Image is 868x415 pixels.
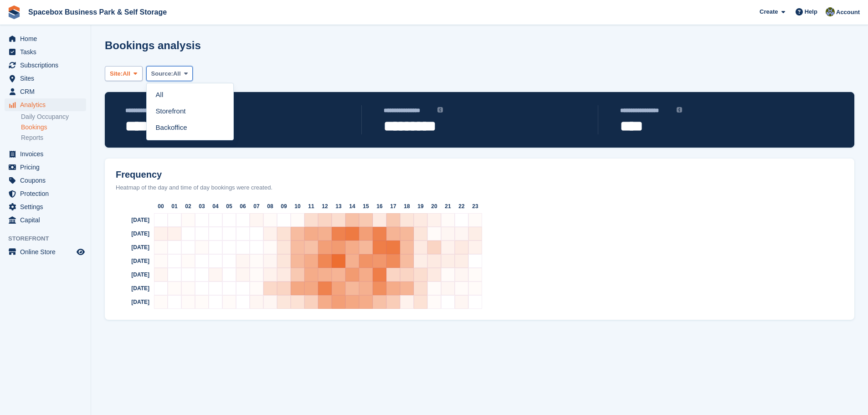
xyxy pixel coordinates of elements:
a: menu [5,46,86,58]
span: Settings [20,200,75,213]
span: Help [805,7,817,16]
div: 17 [386,200,400,213]
div: 11 [304,200,318,213]
span: Protection [20,187,75,200]
div: 10 [291,200,304,213]
img: stora-icon-8386f47178a22dfd0bd8f6a31ec36ba5ce8667c1dd55bd0f319d3a0aa187defe.svg [7,5,21,19]
span: Capital [20,214,75,226]
div: 07 [250,200,263,213]
div: 00 [154,200,168,213]
span: Invoices [20,148,75,160]
img: icon-info-grey-7440780725fd019a000dd9b08b2336e03edf1995a4989e88bcd33f0948082b44.svg [677,107,682,113]
a: menu [5,246,86,258]
div: 22 [455,200,468,213]
div: 14 [345,200,359,213]
a: menu [5,187,86,200]
h1: Bookings analysis [105,39,201,51]
a: menu [5,148,86,160]
span: Create [760,7,778,16]
a: menu [5,200,86,213]
img: icon-info-grey-7440780725fd019a000dd9b08b2336e03edf1995a4989e88bcd33f0948082b44.svg [437,107,443,113]
div: 06 [236,200,250,213]
div: 23 [468,200,482,213]
a: Reports [21,133,86,142]
a: Spacebox Business Park & Self Storage [25,5,170,20]
div: [DATE] [108,295,154,309]
span: Site: [110,69,123,78]
a: Preview store [75,246,86,257]
a: menu [5,161,86,174]
a: Storefront [150,103,230,120]
div: 19 [414,200,427,213]
span: Tasks [20,46,75,58]
div: [DATE] [108,282,154,295]
div: 21 [441,200,455,213]
div: [DATE] [108,227,154,241]
a: menu [5,59,86,72]
span: Pricing [20,161,75,174]
div: 16 [373,200,386,213]
div: [DATE] [108,241,154,254]
span: Source: [151,69,173,78]
a: menu [5,98,86,111]
div: 09 [277,200,291,213]
span: Storefront [8,234,91,243]
img: sahil [826,7,835,16]
span: Home [20,32,75,45]
div: 15 [359,200,373,213]
a: menu [5,214,86,226]
a: menu [5,174,86,187]
a: All [150,87,230,103]
h2: Frequency [108,169,851,180]
div: Heatmap of the day and time of day bookings were created. [108,183,851,192]
div: [DATE] [108,268,154,282]
a: menu [5,72,86,85]
span: Online Store [20,246,75,258]
div: [DATE] [108,254,154,268]
div: 18 [400,200,414,213]
span: Sites [20,72,75,85]
span: All [173,69,181,78]
button: Source: All [146,66,193,81]
span: Account [836,8,860,17]
a: menu [5,85,86,98]
div: 13 [332,200,345,213]
div: 02 [181,200,195,213]
a: Bookings [21,123,86,132]
span: All [123,69,130,78]
span: Coupons [20,174,75,187]
span: CRM [20,85,75,98]
div: 05 [222,200,236,213]
button: Site: All [105,66,143,81]
span: Analytics [20,98,75,111]
div: 01 [168,200,181,213]
div: 20 [427,200,441,213]
a: menu [5,32,86,45]
a: Daily Occupancy [21,113,86,121]
div: 08 [263,200,277,213]
div: 12 [318,200,332,213]
div: [DATE] [108,213,154,227]
div: 03 [195,200,209,213]
a: Backoffice [150,120,230,136]
span: Subscriptions [20,59,75,72]
div: 04 [209,200,222,213]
